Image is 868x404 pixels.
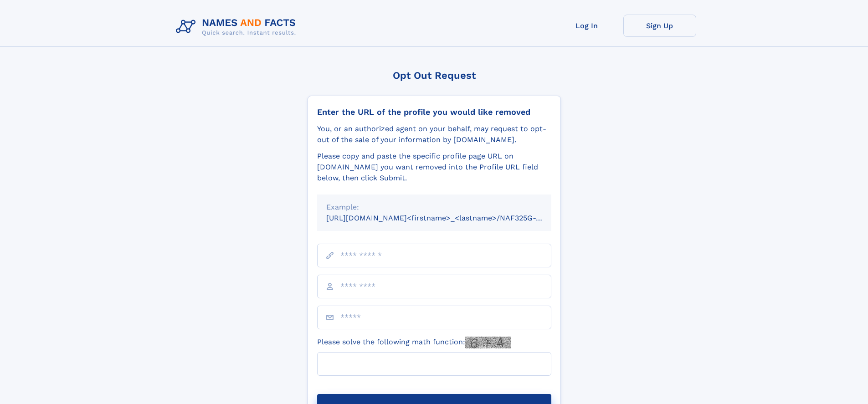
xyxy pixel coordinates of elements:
[326,202,542,213] div: Example:
[623,15,696,37] a: Sign Up
[317,123,551,145] div: You, or an authorized agent on your behalf, may request to opt-out of the sale of your informatio...
[308,70,561,81] div: Opt Out Request
[326,214,569,222] small: [URL][DOMAIN_NAME]<firstname>_<lastname>/NAF325G-xxxxxxxx
[317,337,511,348] label: Please solve the following math function:
[550,15,623,37] a: Log In
[172,15,303,39] img: Logo Names and Facts
[317,151,551,184] div: Please copy and paste the specific profile page URL on [DOMAIN_NAME] you want removed into the Pr...
[317,107,551,117] div: Enter the URL of the profile you would like removed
